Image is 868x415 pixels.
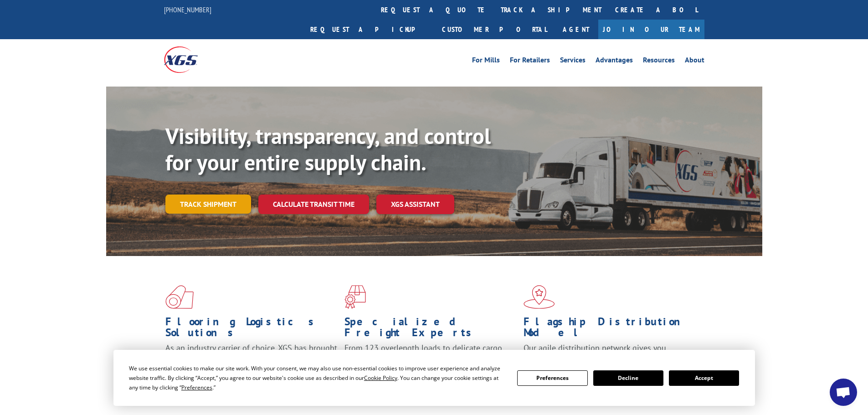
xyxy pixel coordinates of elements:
a: XGS ASSISTANT [376,195,454,214]
a: [PHONE_NUMBER] [164,5,211,14]
button: Accept [669,370,739,386]
a: Join Our Team [598,20,704,39]
span: As an industry carrier of choice, XGS has brought innovation and dedication to flooring logistics... [165,343,337,375]
div: We use essential cookies to make our site work. With your consent, we may also use non-essential ... [129,364,506,392]
div: Cookie Consent Prompt [113,350,755,406]
h1: Flagship Distribution Model [524,316,696,343]
img: xgs-icon-total-supply-chain-intelligence-red [165,285,194,309]
img: xgs-icon-focused-on-flooring-red [344,285,366,309]
a: About [685,56,704,67]
a: Track shipment [165,195,251,214]
b: Visibility, transparency, and control for your entire supply chain. [165,122,491,176]
span: Preferences [181,384,212,391]
a: For Mills [472,56,500,67]
a: Open chat [830,379,857,406]
a: Resources [643,56,675,67]
p: From 123 overlength loads to delicate cargo, our experienced staff knows the best way to move you... [344,343,517,383]
span: Cookie Policy [364,374,397,382]
img: xgs-icon-flagship-distribution-model-red [524,285,555,309]
a: Request a pickup [303,20,435,39]
a: Advantages [596,56,633,67]
a: Agent [554,20,598,39]
a: Calculate transit time [258,195,369,214]
button: Preferences [517,370,587,386]
button: Decline [593,370,663,386]
a: Customer Portal [435,20,554,39]
a: Services [560,56,586,67]
h1: Flooring Logistics Solutions [165,316,338,343]
h1: Specialized Freight Experts [344,316,517,343]
span: Our agile distribution network gives you nationwide inventory management on demand. [524,343,691,364]
a: For Retailers [510,56,550,67]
